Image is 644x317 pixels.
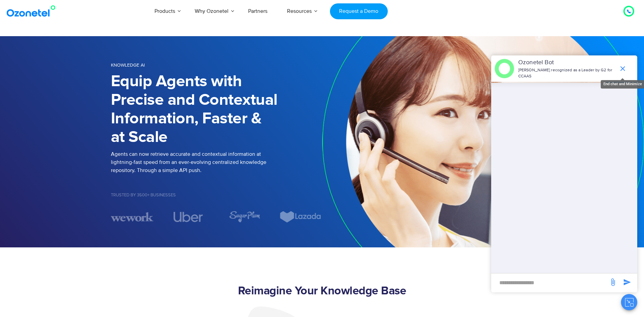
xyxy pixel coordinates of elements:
div: 5 / 7 [223,211,266,223]
p: Agents can now retrieve accurate and contextual information at lightning-fast speed from an ever-... [111,150,322,174]
span: Knowledge AI [111,62,145,68]
div: 4 / 7 [167,212,210,222]
div: new-msg-input [495,277,605,289]
img: sugarplum [229,211,260,223]
img: uber [173,212,203,222]
img: wework [111,211,153,223]
span: send message [620,275,634,289]
p: Ozonetel Bot [518,58,615,67]
p: [PERSON_NAME] recognized as a Leader by G2 for CCAAS [518,67,615,79]
img: Lazada [279,211,322,223]
h2: Reimagine Your Knowledge Base [111,285,533,298]
div: 6 / 7 [279,211,322,223]
img: header [495,59,514,78]
a: Request a Demo [330,3,388,19]
span: send message [606,275,620,289]
div: 3 / 7 [111,211,153,223]
button: Close chat [621,294,637,310]
h1: Equip Agents with Precise and Contextual Information, Faster & at Scale [111,72,322,147]
span: end chat or minimize [616,62,629,75]
div: Image Carousel [111,211,322,223]
h5: Trusted by 3500+ Businesses [111,193,322,197]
